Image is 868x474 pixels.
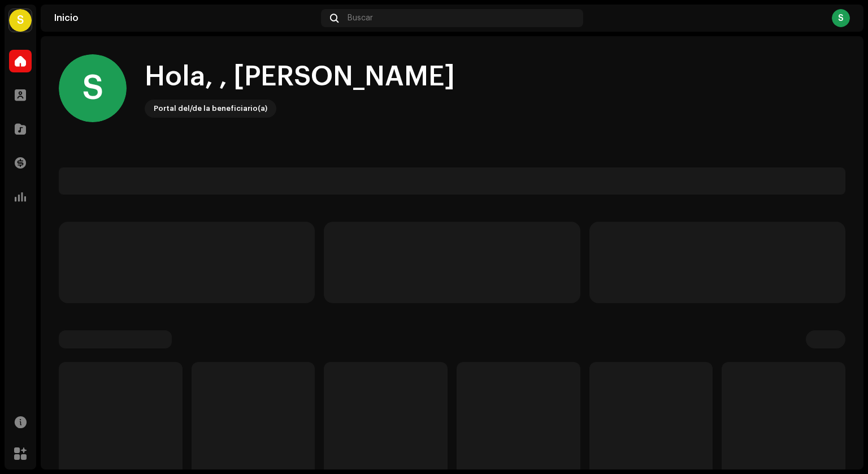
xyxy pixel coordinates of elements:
div: S [832,9,850,27]
span: Buscar [348,14,373,23]
div: S [59,54,127,122]
div: S [9,9,32,32]
div: Inicio [54,14,316,23]
div: Portal del/de la beneficiario(a) [154,102,267,115]
div: Hola, , [PERSON_NAME] [145,59,455,95]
